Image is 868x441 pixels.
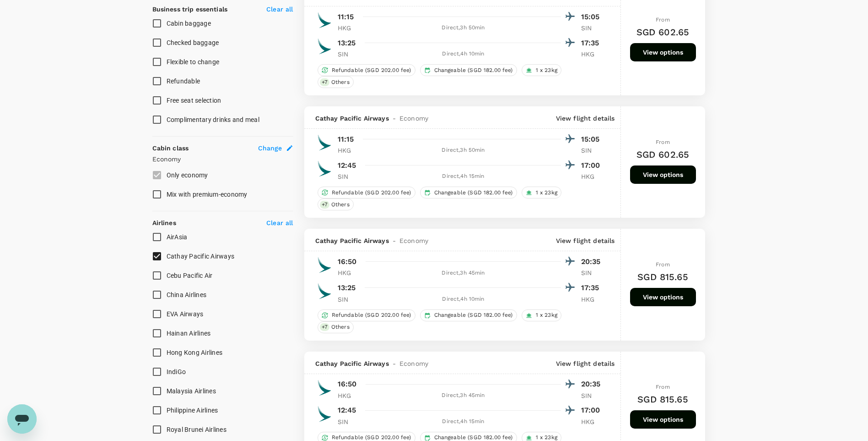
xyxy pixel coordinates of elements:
p: HKG [581,172,604,181]
p: View flight details [556,359,615,368]
p: Clear all [266,5,293,14]
p: 17:35 [581,38,604,49]
div: Direct , 4h 10min [366,50,561,59]
p: 12:45 [338,405,356,416]
iframe: Button to launch messaging window [7,404,37,434]
p: HKG [338,391,361,400]
div: Changeable (SGD 182.00 fee) [420,64,517,76]
span: Free seat selection [167,97,221,104]
span: Economy [399,359,428,368]
p: 16:50 [338,256,357,267]
p: 20:35 [581,256,604,267]
span: 1 x 23kg [532,311,561,319]
span: + 7 [320,323,329,331]
span: Malaysia Airlines [167,387,216,395]
p: SIN [338,417,361,426]
p: 12:45 [338,160,356,171]
p: 16:50 [338,379,357,390]
p: 17:35 [581,282,604,293]
span: From [656,261,670,268]
p: Clear all [266,218,293,227]
span: Changeable (SGD 182.00 fee) [431,311,517,319]
strong: Airlines [152,219,176,226]
img: CX [315,405,334,423]
span: Economy [399,114,428,123]
p: 11:15 [338,134,354,145]
span: Cathay Pacific Airways [315,236,389,245]
p: HKG [338,146,361,155]
h6: SGD 602.65 [636,25,690,39]
div: Refundable (SGD 202.00 fee) [318,64,415,76]
span: + 7 [320,201,329,209]
span: Cathay Pacific Airways [315,114,389,123]
span: Philippine Airlines [167,407,218,414]
span: From [656,384,670,390]
div: +7Others [318,321,354,333]
div: Direct , 3h 50min [366,146,561,155]
span: Hong Kong Airlines [167,349,223,356]
span: Others [328,78,353,86]
span: Flexible to change [167,58,220,66]
div: Refundable (SGD 202.00 fee) [318,309,415,321]
h6: SGD 815.65 [637,392,688,407]
span: Cabin baggage [167,20,211,27]
span: EVA Airways [167,310,204,318]
img: CX [315,379,334,397]
p: 17:00 [581,160,604,171]
p: HKG [338,23,361,33]
p: HKG [581,295,604,304]
div: Direct , 3h 45min [366,391,561,400]
div: Direct , 3h 45min [366,269,561,278]
img: CX [315,282,334,300]
p: SIN [581,23,604,33]
span: Cathay Pacific Airways [315,359,389,368]
span: 1 x 23kg [532,189,561,197]
div: Changeable (SGD 182.00 fee) [420,187,517,198]
span: - [389,359,399,368]
div: Direct , 4h 10min [366,295,561,304]
p: SIN [581,146,604,155]
img: CX [315,37,334,55]
span: Change [258,143,282,153]
p: SIN [581,391,604,400]
span: Cathay Pacific Airways [167,253,235,260]
strong: Cabin class [152,144,189,152]
p: 20:35 [581,379,604,390]
p: SIN [581,268,604,277]
span: AirAsia [167,233,188,241]
div: Changeable (SGD 182.00 fee) [420,309,517,321]
span: Royal Brunei Airlines [167,426,226,433]
span: Checked baggage [167,39,219,46]
span: Others [328,323,353,331]
span: + 7 [320,78,329,86]
p: 13:25 [338,38,356,49]
div: Direct , 4h 15min [366,172,561,181]
span: China Airlines [167,291,207,298]
p: HKG [338,268,361,277]
h6: SGD 815.65 [637,270,688,284]
div: Direct , 3h 50min [366,23,561,33]
div: 1 x 23kg [522,64,561,76]
span: Refundable (SGD 202.00 fee) [328,66,415,74]
span: From [656,17,670,23]
div: +7Others [318,198,354,210]
span: Refundable (SGD 202.00 fee) [328,311,415,319]
p: View flight details [556,114,615,123]
img: CX [315,133,334,152]
div: 1 x 23kg [522,309,561,321]
p: SIN [338,172,361,181]
div: Refundable (SGD 202.00 fee) [318,187,415,198]
span: - [389,236,399,245]
span: Economy [399,236,428,245]
button: View options [630,165,696,184]
p: Economy [152,154,293,164]
p: 15:05 [581,134,604,145]
span: IndiGo [167,368,186,375]
span: Refundable [167,77,200,85]
span: Changeable (SGD 182.00 fee) [431,189,517,197]
span: Cebu Pacific Air [167,272,213,279]
span: Changeable (SGD 182.00 fee) [431,66,517,74]
p: 11:15 [338,11,354,22]
p: 17:00 [581,405,604,416]
p: HKG [581,50,604,59]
